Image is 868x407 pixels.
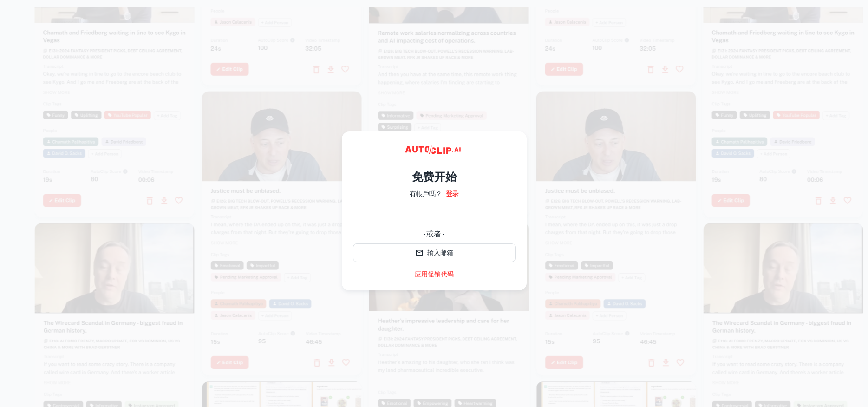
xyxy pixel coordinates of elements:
[412,170,457,183] font: 免费开始
[446,189,459,199] a: 登录
[348,205,520,226] iframe: “使用Google账号登录”按钮
[410,190,442,197] font: 有帳戶嗎？
[446,190,459,197] font: 登录
[427,249,453,257] font: 输入邮箱
[353,243,516,262] button: 输入邮箱
[423,230,445,238] font: - 或者 -
[415,270,454,278] font: 应用促销代码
